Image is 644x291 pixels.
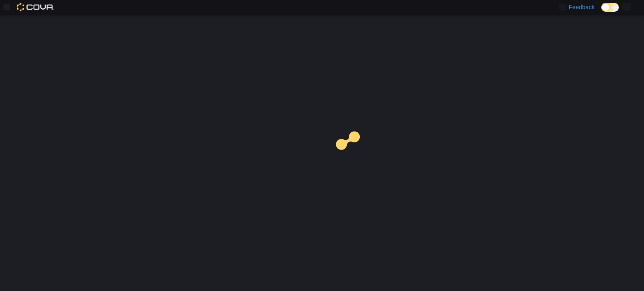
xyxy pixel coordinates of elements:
input: Dark Mode [601,3,619,12]
img: Cova [17,3,54,11]
img: cova-loader [322,125,385,188]
span: Feedback [569,3,595,11]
